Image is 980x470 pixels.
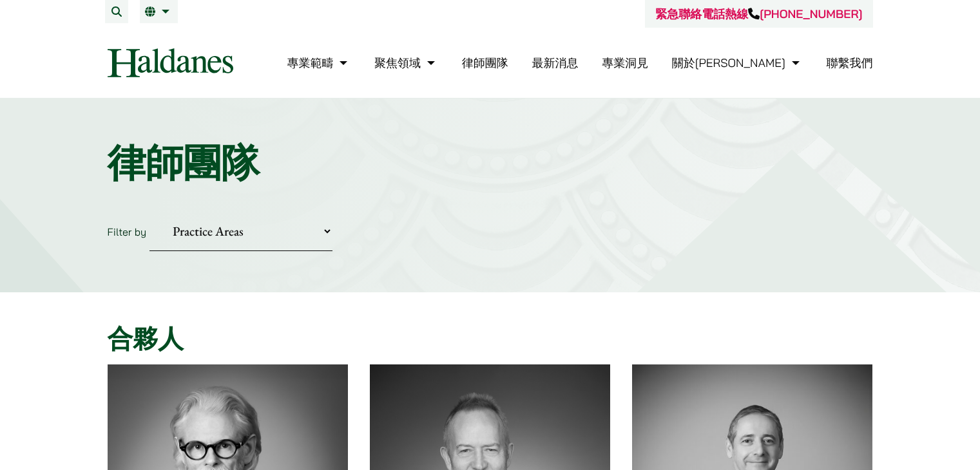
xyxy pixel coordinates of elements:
[655,6,862,21] a: 緊急聯絡電話熱線[PHONE_NUMBER]
[108,140,873,186] h1: 律師團隊
[145,6,173,17] a: 繁
[374,55,438,70] a: 聚焦領域
[827,55,873,70] a: 聯繫我們
[462,55,508,70] a: 律師團隊
[672,55,803,70] a: 關於何敦
[602,55,648,70] a: 專業洞見
[287,55,351,70] a: 專業範疇
[108,48,233,77] img: Logo of Haldanes
[108,225,147,238] label: Filter by
[108,323,873,354] h2: 合夥人
[532,55,578,70] a: 最新消息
